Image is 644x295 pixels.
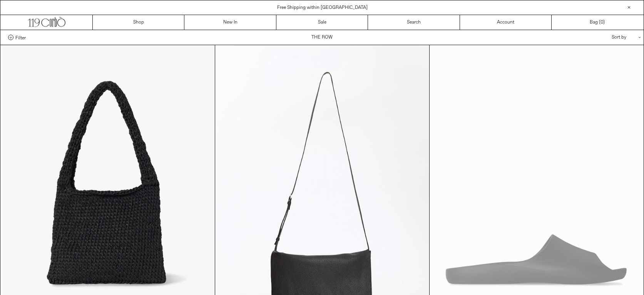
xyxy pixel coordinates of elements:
div: Sort by [567,30,636,45]
span: 0 [601,19,603,25]
span: ) [601,19,605,26]
a: Bag () [552,15,643,30]
a: Account [460,15,552,30]
a: Shop [93,15,184,30]
span: Filter [15,35,26,40]
a: Free Shipping within [GEOGRAPHIC_DATA] [277,5,368,11]
a: Sale [276,15,368,30]
a: Search [368,15,460,30]
a: New In [184,15,276,30]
